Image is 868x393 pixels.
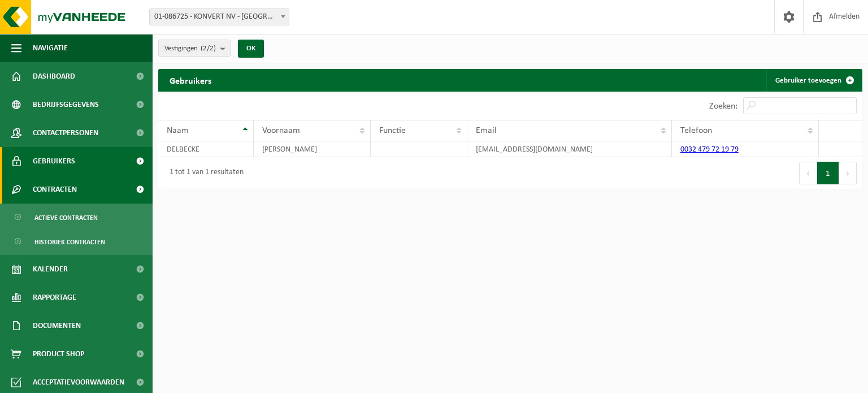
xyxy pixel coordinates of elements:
[158,69,223,91] h2: Gebruikers
[158,141,254,157] td: DELBECKE
[164,40,216,57] span: Vestigingen
[476,126,497,135] span: Email
[680,126,712,135] span: Telefoon
[33,147,75,175] span: Gebruikers
[33,119,98,147] span: Contactpersonen
[254,141,371,157] td: [PERSON_NAME]
[149,8,289,25] span: 01-086725 - KONVERT NV - KORTRIJK
[467,141,672,157] td: [EMAIL_ADDRESS][DOMAIN_NAME]
[34,207,98,228] span: Actieve contracten
[158,40,231,57] button: Vestigingen(2/2)
[766,69,861,92] a: Gebruiker toevoegen
[262,126,300,135] span: Voornaam
[33,312,81,340] span: Documenten
[817,162,839,184] button: 1
[839,162,857,184] button: Next
[33,62,75,90] span: Dashboard
[3,231,150,252] a: Historiek contracten
[3,206,150,228] a: Actieve contracten
[379,126,406,135] span: Functie
[238,40,264,58] button: OK
[150,9,289,25] span: 01-086725 - KONVERT NV - KORTRIJK
[201,45,216,52] count: (2/2)
[33,283,76,312] span: Rapportage
[33,34,68,62] span: Navigatie
[680,145,739,154] a: 0032 479 72 19 79
[164,163,244,183] div: 1 tot 1 van 1 resultaten
[33,175,77,204] span: Contracten
[167,126,189,135] span: Naam
[33,90,99,119] span: Bedrijfsgegevens
[709,102,737,111] label: Zoeken:
[799,162,817,184] button: Previous
[33,255,68,283] span: Kalender
[33,340,84,368] span: Product Shop
[34,231,105,253] span: Historiek contracten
